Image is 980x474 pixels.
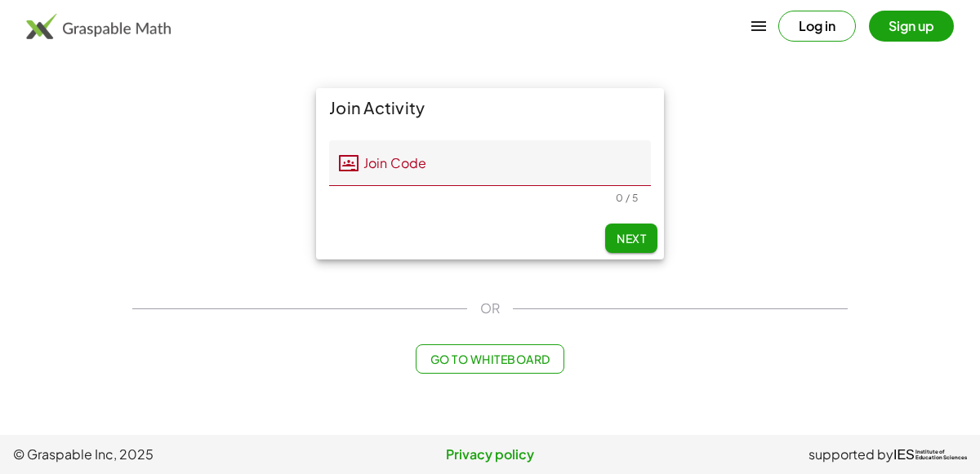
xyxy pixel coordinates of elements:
[416,344,563,374] button: Go to Whiteboard
[480,299,500,318] span: OR
[808,445,893,464] span: supported by
[605,224,657,253] button: Next
[893,447,915,463] span: IES
[869,11,954,42] button: Sign up
[915,450,967,461] span: Institute of Education Sciences
[617,231,646,246] span: Next
[316,88,664,127] div: Join Activity
[778,11,856,42] button: Log in
[893,445,967,464] a: IESInstitute ofEducation Sciences
[430,352,550,366] span: Go to Whiteboard
[13,445,331,464] span: © Graspable Inc, 2025
[331,445,648,464] a: Privacy policy
[616,192,638,204] div: 0 / 5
